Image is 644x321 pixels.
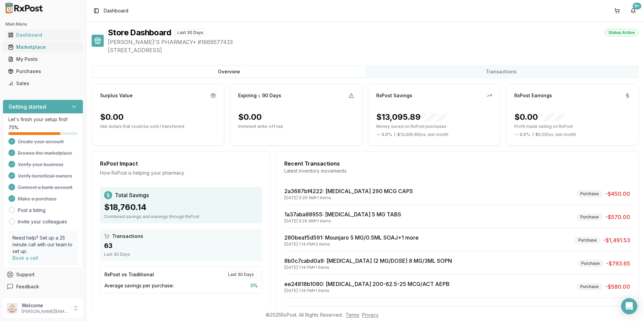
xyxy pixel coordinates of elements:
[104,282,174,289] span: Average savings per purchase:
[115,191,149,199] span: Total Savings
[22,309,68,314] p: [PERSON_NAME][EMAIL_ADDRESS][DOMAIN_NAME]
[284,257,452,264] a: 8b0c7cabd0a9: [MEDICAL_DATA] (2 MG/DOSE) 8 MG/3ML SOPN
[514,112,565,122] div: $0.00
[603,236,630,244] span: -$1,491.53
[104,241,258,250] div: 63
[284,234,419,241] a: 280beaf5d591: Mounjaro 5 MG/0.5ML SOAJ+1 more
[284,265,452,270] div: [DATE] 1:14 PM • 1 items
[16,283,39,290] span: Feedback
[104,271,154,278] div: RxPost vs Traditional
[112,233,143,240] span: Transactions
[284,168,630,174] div: Latest inventory movements
[633,3,641,9] div: 9+
[224,271,258,278] div: Last 30 Days
[104,252,258,257] div: Last 30 Days
[284,188,413,194] a: 2a3687bf4222: [MEDICAL_DATA] 290 MCG CAPS
[3,3,46,13] img: RxPost Logo
[108,38,639,46] span: [PERSON_NAME]'S PHARMACY • # 1669577433
[100,112,124,122] div: $0.00
[12,235,73,255] p: Need help? Set up a 25 minute call with our team to set up.
[250,282,258,289] span: 0 %
[284,195,413,201] div: [DATE] 9:29 AM • 1 items
[100,124,216,129] p: Idle dollars that could be sold / transferred
[284,288,450,293] div: [DATE] 1:14 PM • 1 items
[238,112,262,122] div: $0.00
[5,22,80,27] h2: Main Menu
[578,260,604,267] div: Purchase
[376,124,492,129] p: Money saved on RxPost purchases
[520,132,530,137] span: 0.0 %
[8,80,78,87] div: Sales
[7,303,18,314] img: User avatar
[3,281,83,293] button: Feedback
[362,312,379,318] a: Privacy
[238,92,281,99] div: Expiring ≤ 90 Days
[346,312,359,318] a: Terms
[621,298,637,314] div: Open Intercom Messenger
[100,159,262,168] div: RxPost Impact
[3,269,83,281] button: Support
[104,7,128,14] nav: breadcrumb
[8,124,19,131] span: 75 %
[606,259,630,267] span: -$793.65
[8,56,78,63] div: My Posts
[5,65,80,77] a: Purchases
[5,53,80,65] a: My Posts
[8,68,78,75] div: Purchases
[22,302,68,309] p: Welcome
[18,138,64,145] span: Create your account
[376,112,448,122] div: $13,095.89
[8,103,46,111] h3: Getting started
[93,66,365,77] button: Overview
[5,29,80,41] a: Dashboard
[284,306,630,317] button: View All Transactions
[18,195,57,202] span: Make a purchase
[18,207,45,214] a: Post a listing
[577,213,603,221] div: Purchase
[382,132,392,137] span: 0.0 %
[577,283,603,290] div: Purchase
[3,30,83,40] button: Dashboard
[284,218,401,224] div: [DATE] 9:29 AM • 1 items
[628,5,639,16] button: 9+
[284,211,401,218] a: 1a37aba88955: [MEDICAL_DATA] 5 MG TABS
[532,132,576,137] span: ( - $0.00 ) vs. last month
[3,66,83,77] button: Purchases
[8,32,78,38] div: Dashboard
[514,124,630,129] p: Profit made selling on RxPost
[376,92,412,99] div: RxPost Savings
[104,214,258,219] div: Combined savings and earnings through RxPost
[5,77,80,90] a: Sales
[394,132,448,137] span: ( - $13,095.89 ) vs. last month
[605,190,630,198] span: -$450.00
[284,242,419,247] div: [DATE] 1:14 PM • 2 items
[8,44,78,50] div: Marketplace
[12,255,38,261] a: Book a call
[605,283,630,291] span: -$580.00
[577,190,603,198] div: Purchase
[18,173,72,179] span: Verify beneficial owners
[514,92,552,99] div: RxPost Earnings
[104,202,258,213] div: $18,760.14
[3,54,83,65] button: My Posts
[18,184,72,191] span: Connect a bank account
[5,41,80,53] a: Marketplace
[100,170,262,176] div: How RxPost is helping your pharmacy
[8,116,77,123] p: Let's finish your setup first!
[100,92,133,99] div: Surplus Value
[3,78,83,89] button: Sales
[3,42,83,52] button: Marketplace
[108,46,639,54] span: [STREET_ADDRESS]
[575,237,601,244] div: Purchase
[18,161,63,168] span: Verify your business
[18,218,67,225] a: Invite your colleagues
[108,27,171,38] h1: Store Dashboard
[104,7,128,14] span: Dashboard
[238,124,354,129] p: Imminent write-off risk
[18,150,72,156] span: Browse the marketplace
[605,213,630,221] span: -$570.00
[174,29,207,36] div: Last 30 Days
[365,66,637,77] button: Transactions
[284,159,630,168] div: Recent Transactions
[605,29,639,36] div: Status: Active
